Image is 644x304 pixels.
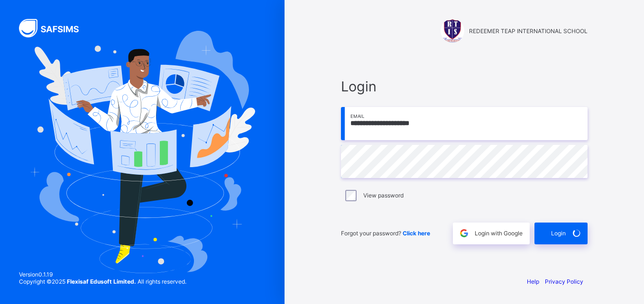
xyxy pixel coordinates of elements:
span: Login with Google [475,230,523,237]
a: Click here [403,230,430,237]
span: REDEEMER TEAP INTERNATIONAL SCHOOL [469,27,588,35]
span: Login [341,78,588,95]
img: Hero Image [29,31,255,273]
img: SAFSIMS Logo [19,19,90,37]
span: Version 0.1.19 [19,271,186,278]
a: Privacy Policy [545,278,583,285]
span: Copyright © 2025 All rights reserved. [19,278,186,285]
strong: Flexisaf Edusoft Limited. [67,278,136,285]
a: Help [527,278,539,285]
img: google.396cfc9801f0270233282035f929180a.svg [459,228,469,239]
span: Forgot your password? [341,230,430,237]
span: Login [551,230,566,237]
label: View password [363,192,404,199]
